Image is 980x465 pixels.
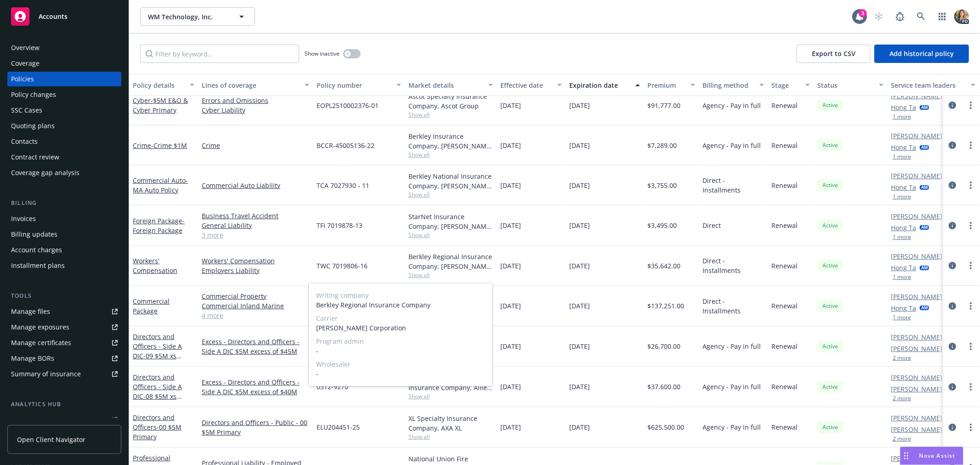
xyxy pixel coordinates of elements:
[569,261,590,271] span: [DATE]
[11,413,87,427] div: Loss summary generator
[859,9,867,17] div: 3
[198,74,313,96] button: Lines of coverage
[202,301,309,311] a: Commercial Inland Marine
[202,141,309,150] a: Crime
[408,414,493,433] div: XL Specialty Insurance Company, AXA XL
[7,103,121,118] a: SSC Cases
[151,141,187,150] span: - Crime $1M
[817,80,873,90] div: Status
[133,96,188,114] span: - $5M E&O & Cyber Primary
[148,12,227,22] span: WM Technology, Inc.
[500,301,521,311] span: [DATE]
[893,154,911,159] button: 1 more
[891,303,916,313] a: Hong Ta
[7,198,121,208] div: Billing
[702,101,761,110] span: Agency - Pay in full
[316,337,485,346] span: Program admin
[408,392,493,400] span: Show all
[647,181,677,190] span: $3,755.00
[771,80,800,90] div: Stage
[891,344,942,353] a: [PERSON_NAME]
[891,384,942,394] a: [PERSON_NAME]
[947,422,958,433] a: circleInformation
[702,341,761,351] span: Agency - Pay in full
[202,337,309,356] a: Excess - Directors and Officers - Side A DIC $5M excess of $45M
[7,335,121,350] a: Manage certificates
[569,181,590,190] span: [DATE]
[11,243,62,257] div: Account charges
[11,258,65,273] div: Installment plans
[500,101,521,110] span: [DATE]
[11,40,40,55] div: Overview
[7,150,121,164] a: Contract review
[702,422,761,432] span: Agency - Pay in full
[500,221,521,230] span: [DATE]
[569,221,590,230] span: [DATE]
[821,181,839,189] span: Active
[133,80,184,90] div: Policy details
[133,392,181,410] span: - 08 $5M xs $40M Excess
[408,151,493,159] span: Show all
[569,341,590,351] span: [DATE]
[893,396,911,401] button: 2 more
[702,296,764,316] span: Direct - Installments
[202,105,309,115] a: Cyber Liability
[891,80,965,90] div: Service team leaders
[874,45,969,63] button: Add historical policy
[947,140,958,151] a: circleInformation
[933,7,952,26] a: Switch app
[647,101,680,110] span: $91,777.00
[202,256,309,266] a: Workers' Compensation
[569,301,590,311] span: [DATE]
[893,436,911,442] button: 2 more
[317,181,369,190] span: TCA 7027930 - 11
[947,381,958,392] a: circleInformation
[771,101,798,110] span: Renewal
[317,261,368,271] span: TWC 7019806-16
[7,40,121,55] a: Overview
[954,9,969,24] img: photo
[133,297,170,315] a: Commercial Package
[7,413,121,427] a: Loss summary generator
[500,382,521,391] span: [DATE]
[7,211,121,226] a: Invoices
[891,425,942,434] a: [PERSON_NAME]
[965,260,976,271] a: more
[893,234,911,240] button: 1 more
[702,141,761,150] span: Agency - Pay in full
[133,332,182,370] a: Directors and Officers - Side A DIC
[891,182,916,192] a: Hong Ta
[317,221,363,230] span: TFI 7019878-13
[702,256,764,275] span: Direct - Installments
[7,87,121,102] a: Policy changes
[771,181,798,190] span: Renewal
[699,74,768,96] button: Billing method
[647,301,684,311] span: $137,251.00
[702,382,761,391] span: Agency - Pay in full
[702,176,764,195] span: Direct - Installments
[965,140,976,151] a: more
[947,220,958,231] a: circleInformation
[569,141,590,150] span: [DATE]
[821,141,839,149] span: Active
[947,180,958,191] a: circleInformation
[771,301,798,311] span: Renewal
[316,323,485,333] span: [PERSON_NAME] Corporation
[497,74,566,96] button: Effective date
[133,373,182,410] a: Directors and Officers - Side A DIC
[133,216,185,235] span: - Foreign Package
[202,266,309,275] a: Employers Liability
[821,101,839,109] span: Active
[891,373,942,382] a: [PERSON_NAME]
[891,263,916,272] a: Hong Ta
[202,96,309,105] a: Errors and Omissions
[7,134,121,149] a: Contacts
[7,165,121,180] a: Coverage gap analysis
[11,165,79,180] div: Coverage gap analysis
[821,302,839,310] span: Active
[408,433,493,441] span: Show all
[11,227,57,242] div: Billing updates
[11,150,59,164] div: Contract review
[889,49,954,58] span: Add historical policy
[133,352,181,370] span: - 09 $5M xs $45M Excess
